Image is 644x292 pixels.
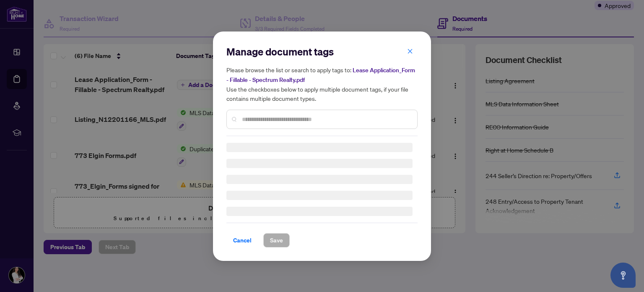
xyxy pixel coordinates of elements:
[226,45,418,58] h2: Manage document tags
[226,66,415,84] span: Lease Application_Form - Fillable - Spectrum Realty.pdf
[226,233,258,247] button: Cancel
[407,48,413,54] span: close
[226,65,418,103] h5: Please browse the list or search to apply tags to: Use the checkboxes below to apply multiple doc...
[610,263,636,288] button: Open asap
[233,234,252,247] span: Cancel
[263,233,290,247] button: Save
